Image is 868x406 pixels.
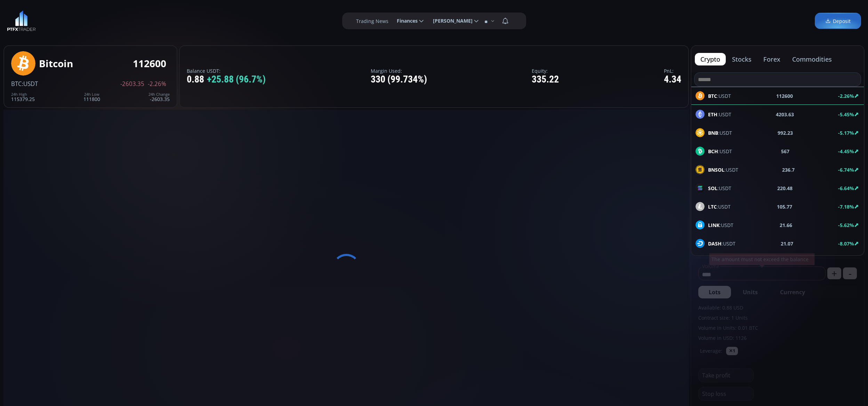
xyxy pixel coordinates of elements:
b: ETH [708,111,717,118]
div: 335.22 [532,74,559,85]
span: :USDT [708,129,732,136]
button: stocks [726,53,757,65]
label: Margin Used: [371,68,427,73]
div: 4.34 [664,74,681,85]
span: :USDT [708,111,731,118]
b: DASH [708,240,722,247]
label: Equity: [532,68,559,73]
label: Trading News [356,17,388,25]
div: Bitcoin [39,58,73,69]
b: BNB [708,130,718,136]
label: PnL: [664,68,681,73]
b: -4.45% [838,148,854,155]
b: 105.77 [777,203,792,210]
b: -5.62% [838,222,854,228]
img: LOGO [7,10,36,31]
span: -2603.35 [120,81,144,87]
b: 567 [781,148,789,155]
span: :USDT [708,185,731,192]
b: BCH [708,148,718,155]
b: 236.7 [782,166,795,173]
b: 220.48 [777,185,793,192]
b: 992.23 [778,129,793,136]
a: Deposit [815,13,861,29]
b: -5.45% [838,111,854,118]
span: BTC [11,80,22,88]
b: -8.07% [838,240,854,247]
b: LTC [708,203,717,210]
button: commodities [787,53,837,65]
div: 115379.25 [11,92,35,102]
span: :USDT [708,203,731,210]
label: Balance USDT: [187,68,266,73]
b: 21.66 [780,221,792,229]
button: forex [758,53,786,65]
b: BNSOL [708,166,724,173]
b: LINK [708,222,720,228]
span: Deposit [825,17,851,25]
span: +25.88 (96.7%) [207,74,266,85]
span: :USDT [22,80,38,88]
b: 4203.63 [776,111,794,118]
b: -6.74% [838,166,854,173]
b: -6.64% [838,185,854,192]
span: Finances [392,14,418,28]
div: 112600 [133,58,166,69]
div: -2603.35 [148,92,170,102]
b: 21.07 [781,240,793,247]
span: -2.26% [148,81,166,87]
div: 24h Low [83,92,100,96]
div: 330 (99.734%) [371,74,427,85]
button: crypto [695,53,726,65]
div: 24h Change [148,92,170,96]
div: 111800 [83,92,100,102]
b: -7.18% [838,203,854,210]
span: [PERSON_NAME] [428,14,473,28]
span: :USDT [708,148,732,155]
span: :USDT [708,240,736,247]
div: 0.88 [187,74,266,85]
b: -5.17% [838,130,854,136]
div: 24h High [11,92,35,96]
b: SOL [708,185,717,192]
span: :USDT [708,221,733,229]
span: :USDT [708,166,738,173]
